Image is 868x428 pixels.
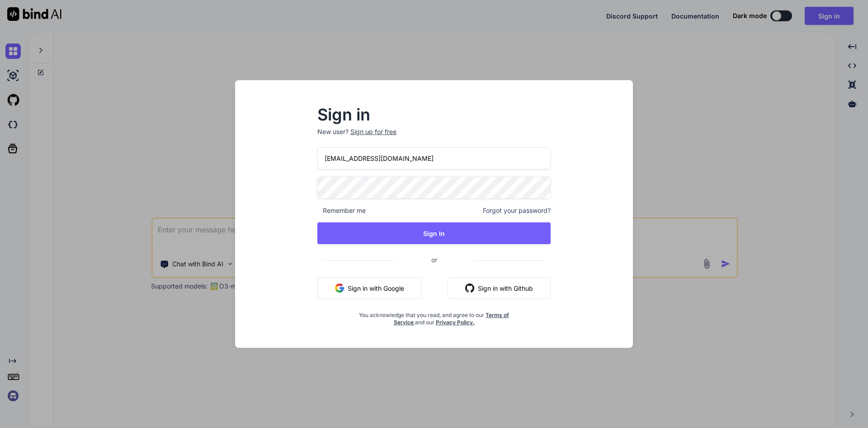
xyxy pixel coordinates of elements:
img: google [335,284,344,293]
div: You acknowledge that you read, and agree to our and our [356,306,512,326]
button: Sign In [317,222,551,244]
div: Sign up for free [350,127,396,136]
button: Sign in with Google [317,277,422,299]
input: Login or Email [317,147,551,169]
a: Terms of Service [394,312,509,326]
span: Forgot your password? [483,206,551,215]
span: or [395,249,473,271]
span: Remember me [317,206,366,215]
h2: Sign in [317,107,551,122]
a: Privacy Policy. [436,319,475,326]
img: github [465,284,474,293]
p: New user? [317,127,551,147]
button: Sign in with Github [448,277,551,299]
